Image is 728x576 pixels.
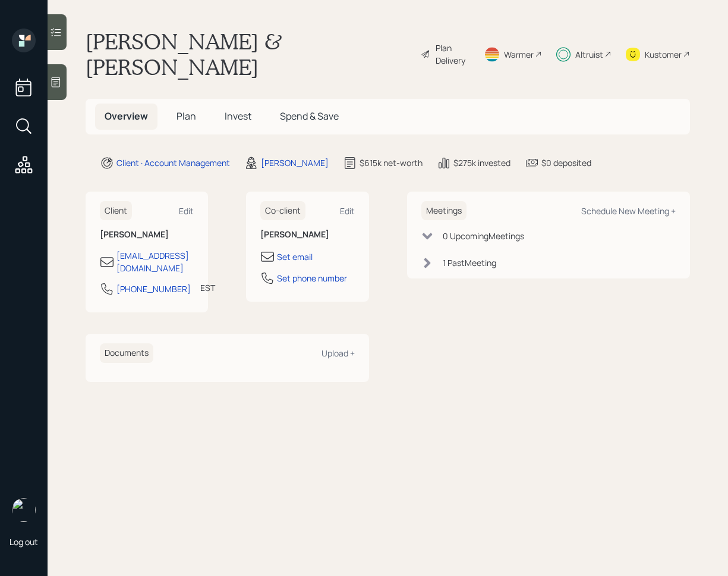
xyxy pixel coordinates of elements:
[86,29,411,80] h1: [PERSON_NAME] & [PERSON_NAME]
[100,201,132,221] h6: Client
[280,109,339,123] span: Spend & Save
[541,156,591,169] div: $0 deposited
[116,156,230,169] div: Client · Account Management
[443,256,496,269] div: 1 Past Meeting
[360,156,423,169] div: $615k net-worth
[436,42,469,67] div: Plan Delivery
[10,536,38,547] div: Log out
[575,48,603,61] div: Altruist
[277,251,313,263] div: Set email
[105,109,148,123] span: Overview
[645,48,682,61] div: Kustomer
[200,281,215,294] div: EST
[277,272,347,284] div: Set phone number
[177,109,196,123] span: Plan
[100,343,153,363] h6: Documents
[260,201,305,221] h6: Co-client
[443,230,524,242] div: 0 Upcoming Meeting s
[260,230,354,240] h6: [PERSON_NAME]
[116,283,191,295] div: [PHONE_NUMBER]
[504,48,534,61] div: Warmer
[340,205,355,217] div: Edit
[421,201,467,221] h6: Meetings
[225,109,251,123] span: Invest
[453,156,510,169] div: $275k invested
[322,348,355,359] div: Upload +
[12,498,36,522] img: retirable_logo.png
[261,156,329,169] div: [PERSON_NAME]
[581,205,676,217] div: Schedule New Meeting +
[179,205,194,217] div: Edit
[100,230,194,240] h6: [PERSON_NAME]
[116,249,194,274] div: [EMAIL_ADDRESS][DOMAIN_NAME]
